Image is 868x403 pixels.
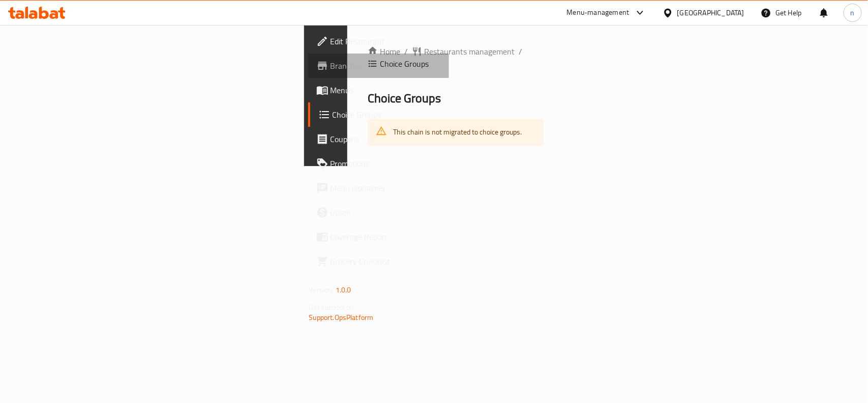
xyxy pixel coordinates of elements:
span: Grocery Checklist [331,255,441,267]
a: Menu disclaimer [308,176,449,200]
span: Menus [331,84,441,96]
a: Upsell [308,200,449,225]
a: Coverage Report [308,225,449,249]
nav: breadcrumb [368,45,544,70]
span: Choice Groups [333,109,441,121]
span: Get support on: [309,301,356,314]
a: Restaurants management [412,45,515,58]
span: Edit Restaurant [331,35,441,47]
a: Edit Restaurant [308,29,449,53]
div: This chain is not migrated to choice groups. [393,122,522,143]
span: Menu disclaimer [331,182,441,194]
span: Restaurants management [424,45,515,58]
a: Grocery Checklist [308,249,449,274]
a: Menus [308,78,449,102]
span: Branches [331,60,441,72]
a: Coupons [308,127,449,151]
div: Menu-management [567,7,630,19]
span: 1.0.0 [336,283,351,297]
a: Choice Groups [308,102,449,127]
span: Coupons [331,133,441,145]
span: Upsell [331,206,441,219]
a: Promotions [308,151,449,176]
span: Promotions [331,157,441,170]
div: [GEOGRAPHIC_DATA] [677,7,744,18]
span: Coverage Report [331,231,441,243]
span: Version: [309,283,334,297]
li: / [519,45,522,58]
span: n [851,7,855,18]
a: Branches [308,53,449,78]
a: Support.OpsPlatform [309,311,374,324]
